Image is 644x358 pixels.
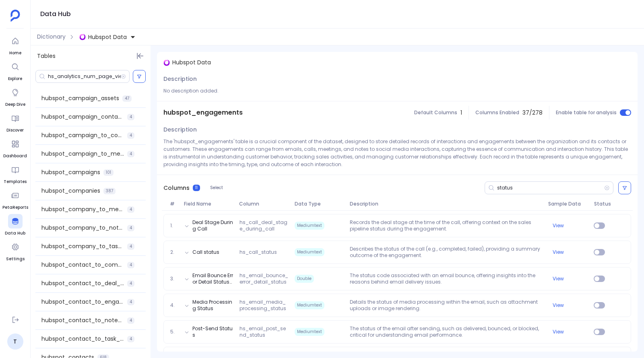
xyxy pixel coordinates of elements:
a: Dashboard [3,137,27,159]
span: hubspot_contact_to_engagement_association [41,298,124,306]
p: Describes the status of the call (e.g., completed, failed), providing a summary outcome of the en... [347,246,545,259]
span: Field Name [181,201,236,207]
a: Home [8,34,23,56]
button: Deal Stage During Call [192,219,233,232]
a: Templates [4,163,27,185]
span: 4 [127,114,134,120]
a: Deep Dive [5,85,25,108]
span: 4. [167,302,181,309]
span: hs_email_media_processing_status [236,299,291,312]
span: 4 [127,317,134,324]
img: singlestore.svg [163,60,170,66]
span: hubspot_contact_to_deal_association [41,279,124,288]
img: singlestore.svg [79,34,86,40]
span: hs_call_deal_stage_during_call [236,219,291,232]
span: Dashboard [3,153,27,159]
img: petavue logo [10,10,20,22]
span: Enable table for analysis [556,109,617,116]
span: hubspot_company_to_note_association [41,224,124,232]
span: 4 [127,280,134,287]
span: 4 [127,299,134,305]
span: 4 [127,262,134,268]
span: Description [163,75,197,83]
span: hubspot_campaign_assets [41,94,119,103]
span: hubspot_contact_to_company_association [41,261,124,269]
span: 4 [127,151,134,157]
a: Explore [8,60,23,82]
span: Dictionary [37,33,66,41]
span: Mediumtext [295,328,324,336]
p: The status code associated with an email bounce, offering insights into the reasons behind email ... [347,272,545,285]
a: Discover [6,111,24,134]
h1: Data Hub [40,8,71,20]
span: hs_email_bounce_error_detail_status_code [236,272,291,285]
span: hubspot_company_to_task_association [41,242,124,251]
p: The 'hubspot_engagements' table is a crucial component of the dataset, designed to store detailed... [163,138,631,168]
span: PetaReports [2,204,28,211]
a: Settings [6,240,25,262]
button: Email Bounce Error Detail Status Code [192,272,233,285]
span: hubspot_campaign_contacts [41,113,124,121]
span: Discover [6,127,24,134]
input: Search Columns [497,185,604,191]
span: Mediumtext [295,301,324,309]
button: View [553,249,564,255]
a: T [7,333,23,350]
span: Columns [163,184,190,192]
span: 1. [167,222,181,229]
span: hubspot_companies [41,187,100,195]
button: View [553,276,564,282]
span: Column [236,201,291,207]
span: 4 [127,243,134,250]
button: Post-Send Status [192,325,233,338]
span: 4 [127,336,134,342]
p: Details the status of media processing within the email, such as attachment uploads or image rend... [347,299,545,312]
span: 37 / 278 [522,109,543,117]
span: hubspot_company_to_meeting_association [41,205,124,214]
span: # [167,201,180,207]
span: Settings [6,256,25,262]
input: Search Tables/Columns [48,73,121,80]
span: Hubspot Data [88,33,127,41]
span: Double [295,275,314,283]
span: 3. [167,276,181,282]
span: Mediumtext [295,248,324,256]
span: 4 [127,206,134,213]
span: Home [8,50,23,56]
span: hubspot_contact_to_task_association [41,335,124,343]
p: The status of the email after sending, such as delivered, bounced, or blocked, critical for under... [347,325,545,338]
span: Templates [4,179,27,185]
span: Description [347,201,545,207]
span: hubspot_contact_to_note_association [41,316,124,325]
span: hubspot_campaign_to_contact_association [41,131,124,140]
p: Records the deal stage at the time of the call, offering context on the sales pipeline status dur... [347,219,545,232]
span: 5. [167,329,181,335]
span: Default Columns [414,109,457,116]
button: Call status [192,249,219,255]
span: Sample Data [545,201,591,207]
button: Select [205,183,228,193]
span: hubspot_campaign_to_meeting_association [41,150,124,158]
span: 387 [103,188,116,194]
button: Hide Tables [134,50,146,62]
span: 1 [460,109,462,117]
span: Explore [8,76,23,82]
span: hubspot_campaigns [41,168,100,177]
span: Data Hub [5,230,25,237]
a: PetaReports [2,188,28,211]
span: Hubspot Data [172,58,211,67]
span: 101 [103,169,114,176]
button: View [553,222,564,229]
span: hs_email_post_send_status [236,325,291,338]
span: 2. [167,249,181,255]
span: 47 [122,95,132,102]
span: hs_call_status [236,249,291,255]
span: Mediumtext [295,222,324,230]
button: Hubspot Data [78,31,137,43]
span: hubspot_engagements [163,108,243,117]
button: Media Processing Status [192,299,233,312]
span: Description [163,126,197,134]
span: Columns Enabled [475,109,519,116]
a: Data Hub [5,214,25,237]
button: View [553,302,564,309]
